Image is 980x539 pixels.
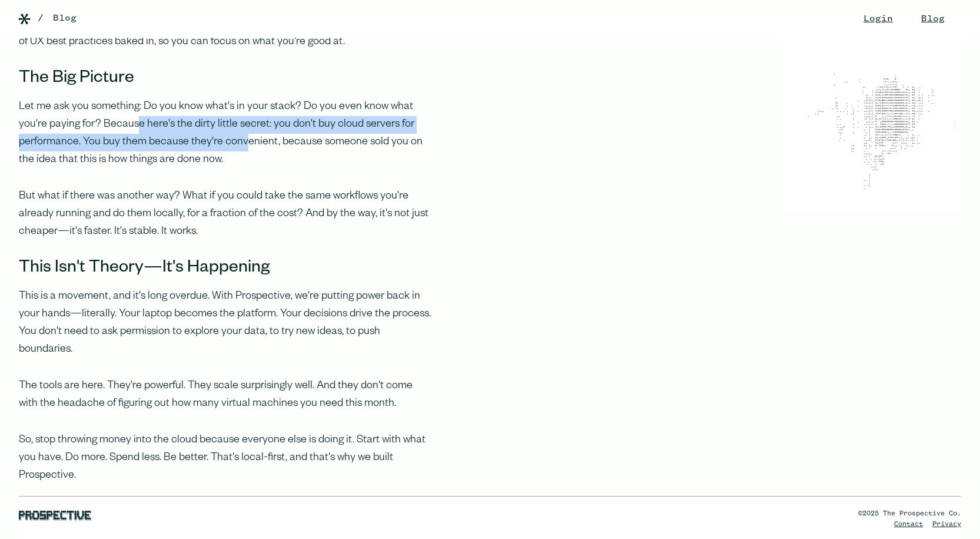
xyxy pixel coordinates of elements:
[19,378,433,413] p: The tools are here. They're powerful. They scale surprisingly well. And they don't come with the ...
[932,521,961,528] a: Privacy
[858,508,961,519] div: ©2025 The Prospective Co.
[19,260,433,279] h3: This Isn't Theory—It's Happening
[53,11,77,25] a: Blog
[19,288,433,359] p: This is a movement, and it's long overdue. With Prospective, we're putting power back in your han...
[19,98,433,169] p: Let me ask you something: Do you know what's in your stack? Do you even know what you're paying f...
[19,432,433,485] p: So, stop throwing money into the cloud because everyone else is doing it. Start with what you hav...
[38,11,44,25] div: /
[894,521,923,528] a: Contact
[19,188,433,241] p: But what if there was another way? What if you could take the same workflows you're already runni...
[19,70,433,89] h3: The Big Picture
